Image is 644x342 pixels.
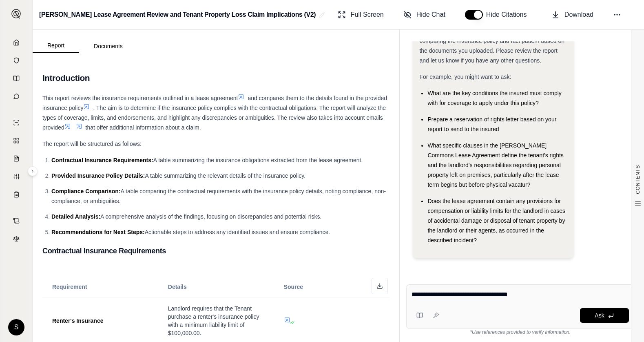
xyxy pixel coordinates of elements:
[406,329,634,335] div: *Use references provided to verify information.
[33,39,79,53] button: Report
[5,52,27,69] a: Documents Vault
[427,142,563,188] span: What specific clauses in the [PERSON_NAME] Commons Lease Agreement define the tenant's rights and...
[145,172,306,179] span: A table summarizing the relevant details of the insurance policy.
[51,213,100,220] span: Detailed Analysis:
[635,165,641,194] span: CONTENTS
[416,10,445,20] span: Hide Chat
[5,88,27,105] a: Chat
[51,188,121,194] span: Compliance Comparison:
[42,141,142,147] span: The report will be structured as follows:
[5,230,27,247] a: Legal Search Engine
[372,278,388,294] button: Download as Excel
[145,229,330,235] span: Actionable steps to address any identified issues and ensure compliance.
[400,7,449,23] button: Hide Chat
[427,116,556,132] span: Prepare a reservation of rights letter based on your report to send to the insured
[51,157,153,163] span: Contractual Insurance Requirements:
[427,198,565,244] span: Does the lease agreement contain any provisions for compensation or liability limits for the land...
[5,168,27,185] a: Custom Report
[5,34,27,51] a: Home
[5,186,27,203] a: Coverage Table
[5,70,27,87] a: Prompt Library
[51,188,386,204] span: A table comparing the contractual requirements with the insurance policy details, noting complian...
[5,150,27,167] a: Claim Coverage
[351,10,384,20] span: Full Screen
[284,284,303,290] span: Source
[168,284,187,290] span: Details
[5,132,27,149] a: Policy Comparisons
[486,10,532,20] span: Hide Citations
[153,157,363,163] span: A table summarizing the insurance obligations extracted from the lease agreement.
[595,312,604,319] span: Ask
[52,284,87,290] span: Requirement
[52,317,104,324] span: Renter's Insurance
[100,213,321,220] span: A comprehensive analysis of the findings, focusing on discrepancies and potential risks.
[39,7,316,22] h2: [PERSON_NAME] Lease Agreement Review and Tenant Property Loss Claim Implications (V2)
[168,305,259,336] span: Landlord requires that the Tenant purchase a renter's insurance policy with a minimum liability l...
[11,9,21,19] img: Expand sidebar
[5,114,27,131] a: Single Policy
[42,69,389,87] h2: Introduction
[86,124,201,131] span: that offer additional information about a claim.
[334,7,387,23] button: Full Screen
[5,212,27,229] a: Contract Analysis
[427,90,561,106] span: What are the key conditions the insured must comply with for coverage to apply under this policy?
[580,308,629,323] button: Ask
[419,74,511,80] span: For example, you might want to ask:
[42,105,386,131] span: . The aim is to determine if the insurance policy complies with the contractual obligations. The ...
[51,172,145,179] span: Provided Insurance Policy Details:
[28,166,38,176] button: Expand sidebar
[42,95,238,101] span: This report reviews the insurance requirements outlined in a lease agreement
[548,7,597,23] button: Download
[8,6,24,22] button: Expand sidebar
[564,10,593,20] span: Download
[79,40,137,53] button: Documents
[42,244,389,258] h3: Contractual Insurance Requirements
[8,319,24,335] div: S
[51,229,145,235] span: Recommendations for Next Steps:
